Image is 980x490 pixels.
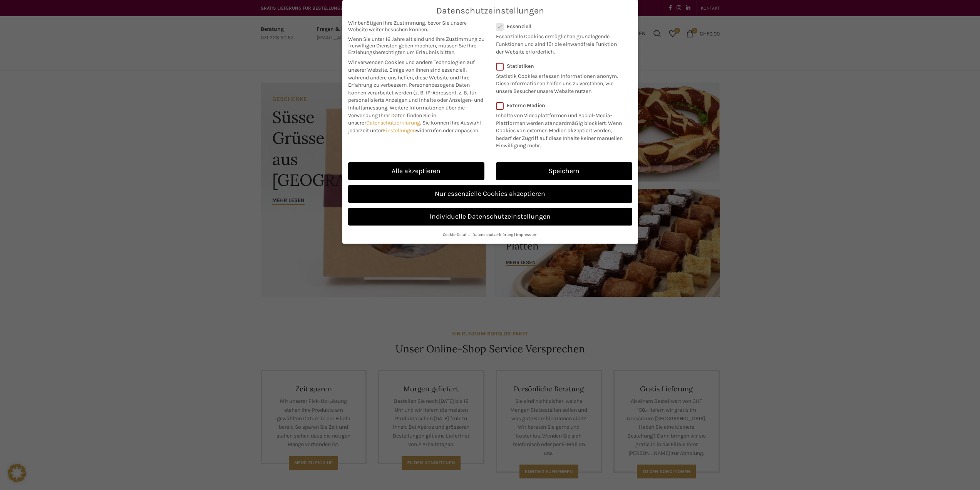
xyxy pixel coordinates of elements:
[348,162,484,180] a: Alle akzeptieren
[496,69,622,95] p: Statistik Cookies erfassen Informationen anonym. Diese Informationen helfen uns zu verstehen, wie...
[496,109,627,150] p: Inhalte von Videoplattformen und Social-Media-Plattformen werden standardmäßig blockiert. Wenn Co...
[348,120,481,134] span: Sie können Ihre Auswahl jederzeit unter widerrufen oder anpassen.
[383,127,416,134] a: Einstellungen
[443,232,470,237] a: Cookie-Details
[348,59,475,88] span: Wir verwenden Cookies und andere Technologien auf unserer Website. Einige von ihnen sind essenzie...
[496,23,622,30] label: Essenziell
[348,36,484,56] span: Wenn Sie unter 16 Jahre alt sind und Ihre Zustimmung zu freiwilligen Diensten geben möchten, müss...
[348,82,483,111] span: Personenbezogene Daten können verarbeitet werden (z. B. IP-Adressen), z. B. für personalisierte A...
[348,208,632,226] a: Individuelle Datenschutzeinstellungen
[496,102,627,109] label: Externe Medien
[366,120,420,126] a: Datenschutzerklärung
[436,6,544,16] span: Datenschutzeinstellungen
[496,63,622,69] label: Statistiken
[472,232,513,237] a: Datenschutzerklärung
[348,104,465,126] span: Weitere Informationen über die Verwendung Ihrer Daten finden Sie in unserer .
[348,185,632,203] a: Nur essenzielle Cookies akzeptieren
[348,20,484,33] span: Wir benötigen Ihre Zustimmung, bevor Sie unsere Website weiter besuchen können.
[496,30,622,56] p: Essenzielle Cookies ermöglichen grundlegende Funktionen und sind für die einwandfreie Funktion de...
[516,232,538,237] a: Impressum
[496,162,632,180] a: Speichern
